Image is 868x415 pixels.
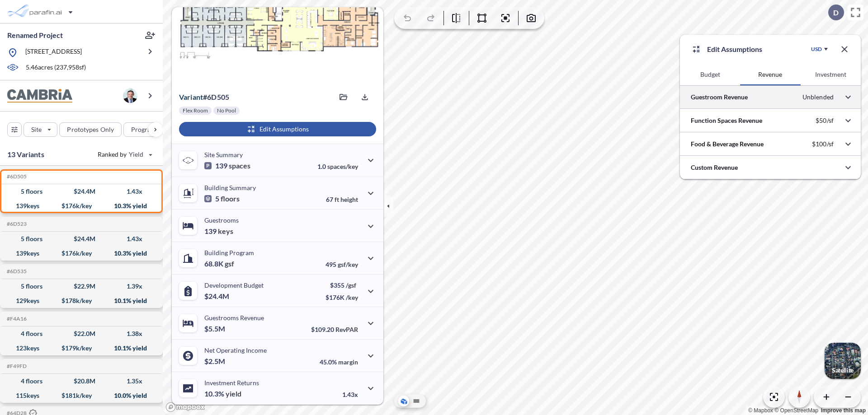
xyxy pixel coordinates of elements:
p: 45.0% [320,358,358,366]
span: /key [346,294,358,301]
h5: Click to copy the code [5,221,27,227]
span: RevPAR [335,326,358,333]
span: ft [335,196,339,203]
p: $176K [325,294,358,301]
p: Function Spaces Revenue [691,116,762,125]
p: 139 [204,161,250,170]
span: floors [221,194,240,203]
h5: Click to copy the code [5,268,27,275]
button: Prototypes Only [59,122,122,137]
p: 13 Variants [7,149,44,160]
p: $109.20 [311,326,358,333]
span: height [340,196,358,203]
a: OpenStreetMap [774,407,818,414]
p: $24.4M [204,292,231,301]
button: Ranked by Yield [90,147,158,162]
p: 5 [204,194,240,203]
span: Yield [129,150,144,159]
button: Program [123,122,172,137]
p: Guestrooms [204,216,239,224]
p: Satellite [832,367,854,374]
p: Flex Room [183,107,208,114]
p: 5.46 acres ( 237,958 sf) [26,63,86,73]
p: Edit Assumptions [707,44,762,55]
p: 1.43x [342,391,358,398]
button: Aerial View [398,396,409,406]
p: 67 [326,196,358,203]
p: $5.5M [204,324,226,333]
span: spaces [229,161,250,170]
h5: Click to copy the code [5,316,27,322]
button: Edit Assumptions [179,122,376,136]
p: 1.0 [317,163,358,170]
p: Prototypes Only [67,125,114,134]
span: keys [218,227,233,236]
p: D [833,9,839,17]
img: BrandImage [7,89,72,103]
p: Net Operating Income [204,346,267,354]
p: Investment Returns [204,379,259,387]
p: $50/sf [816,117,834,125]
p: 495 [325,261,358,268]
p: Custom Revenue [691,163,738,172]
button: Investment [801,64,861,85]
p: 10.3% [204,389,241,398]
p: $2.5M [204,357,226,366]
p: $355 [325,281,358,289]
p: [STREET_ADDRESS] [25,47,82,58]
img: Switcher Image [825,343,861,379]
p: $100/sf [812,140,834,148]
p: Food & Beverage Revenue [691,140,764,149]
p: 139 [204,227,233,236]
p: Program [131,125,156,134]
p: No Pool [217,107,236,114]
a: Improve this map [821,407,866,414]
img: user logo [123,89,137,103]
button: Switcher ImageSatellite [825,343,861,379]
span: gsf/key [338,261,358,268]
div: USD [811,46,822,53]
button: Site Plan [411,396,422,406]
span: Variant [179,93,203,101]
button: Budget [680,64,740,85]
span: /gsf [346,281,356,289]
p: Building Summary [204,184,256,191]
h5: Click to copy the code [5,173,27,180]
p: Building Program [204,249,254,256]
button: Revenue [740,64,800,85]
span: margin [338,358,358,366]
span: gsf [225,259,234,268]
p: Development Budget [204,281,264,289]
span: yield [226,389,241,398]
a: Mapbox homepage [165,402,205,412]
p: 68.8K [204,259,234,268]
span: spaces/key [327,163,358,170]
p: Site [31,125,42,134]
button: Site [24,122,57,137]
p: Site Summary [204,151,243,159]
p: Renamed Project [7,30,63,40]
p: # 6d505 [179,93,229,102]
h5: Click to copy the code [5,363,27,369]
a: Mapbox [748,407,773,414]
p: Guestrooms Revenue [204,314,264,322]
